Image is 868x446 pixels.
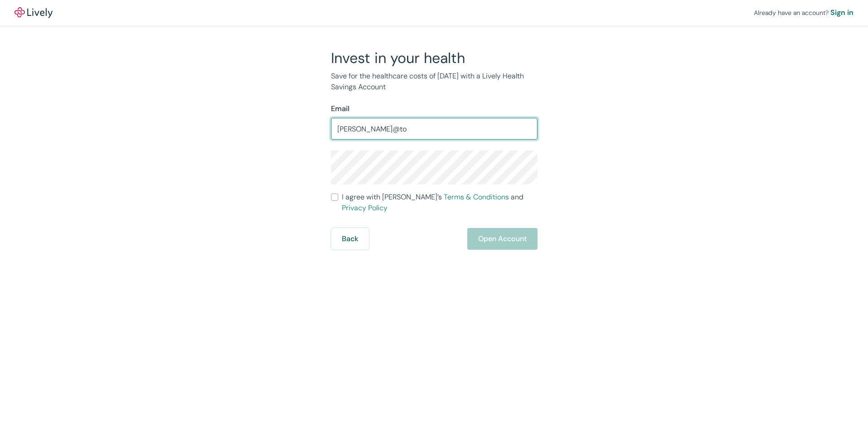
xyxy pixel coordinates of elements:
[331,103,350,114] label: Email
[331,49,537,67] h2: Invest in your health
[754,7,854,18] div: Already have an account?
[14,7,53,18] img: Lively
[331,228,369,250] button: Back
[331,71,537,92] p: Save for the healthcare costs of [DATE] with a Lively Health Savings Account
[342,192,537,213] span: I agree with [PERSON_NAME]’s and
[830,7,854,18] a: Sign in
[444,192,509,202] a: Terms & Conditions
[14,7,53,18] a: LivelyLively
[342,203,388,213] a: Privacy Policy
